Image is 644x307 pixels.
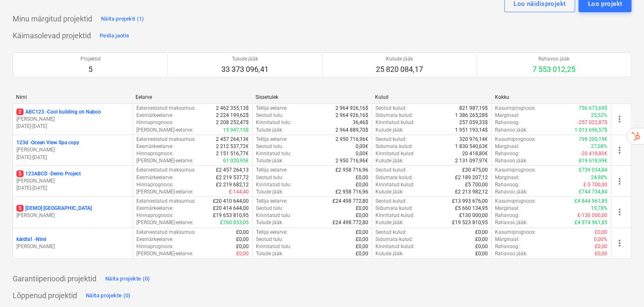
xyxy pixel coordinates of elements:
[136,229,196,236] p: Eelarvestatud maksumus :
[256,250,283,257] p: Tulude jääk :
[591,174,607,181] p: 24,98%
[375,119,415,126] p: Kinnitatud kulud :
[495,150,519,157] p: Rahavoog :
[136,127,193,134] p: [PERSON_NAME]-eelarve :
[256,143,283,150] p: Seotud tulu :
[575,198,607,205] p: £4 844 961,85
[356,181,368,188] p: £0,00
[213,205,249,212] p: £20 414 644,00
[236,243,249,250] p: £0,00
[579,167,607,174] p: £739 034,84
[465,181,488,188] p: £5 700,00
[495,181,519,188] p: Rahavoog :
[16,146,129,153] p: [PERSON_NAME]
[375,94,488,100] div: Kulud
[136,150,173,157] p: Hinnaprognoos :
[13,291,77,301] p: Lõppenud projektid
[375,127,404,134] p: Kulude jääk :
[16,205,92,212] p: [DEMO] [GEOGRAPHIC_DATA]
[16,212,129,219] p: [PERSON_NAME]
[495,212,519,219] p: Rahavoog :
[136,212,173,219] p: Hinnaprognoos :
[356,212,368,219] p: £0,00
[136,236,173,243] p: Eesmärkeelarve :
[532,56,575,63] p: Rahavoo jääk
[356,236,368,243] p: £0,00
[455,174,488,181] p: £2 189 207,12
[579,157,607,164] p: 819 618,99€
[16,94,129,100] div: Nimi
[495,205,519,212] p: Marginaal :
[375,243,415,250] p: Kinnitatud kulud :
[333,219,368,226] p: £24 498 772,80
[335,157,368,164] p: 2 950 716,96€
[16,243,129,250] p: [PERSON_NAME]
[375,229,407,236] p: Seotud kulud :
[495,188,527,196] p: Rahavoo jääk :
[256,205,283,212] p: Seotud tulu :
[136,157,193,164] p: [PERSON_NAME]-eelarve :
[455,188,488,196] p: £2 213 982,12
[13,14,92,24] p: Minu märgitud projektid
[101,14,144,24] div: Näita projekti (1)
[335,127,368,134] p: 2 964 889,70$
[594,236,607,243] p: 0,00%
[375,174,413,181] p: Sidumata kulud :
[256,181,291,188] p: Kinnitatud tulu :
[495,157,527,164] p: Rahavoo jääk :
[16,170,81,177] p: 123ABCD - Demo Project
[353,119,368,126] p: 36,46$
[213,212,249,219] p: £19 653 810,95
[221,56,269,63] p: Tulude jääk
[256,188,283,196] p: Tulude jääk :
[375,212,415,219] p: Kinnitatud kulud :
[356,229,368,236] p: £0,00
[256,167,287,174] p: Tellija eelarve :
[455,143,488,150] p: 1 830 540,63€
[591,143,607,150] p: 27,08%
[136,174,173,181] p: Eesmärkeelarve :
[256,236,283,243] p: Seotud tulu :
[136,167,196,174] p: Eelarvestatud maksumus :
[375,167,407,174] p: Seotud kulud :
[495,94,608,100] div: Kokku
[103,272,152,286] button: Näita projekte (0)
[495,174,519,181] p: Marginaal :
[136,181,173,188] p: Hinnaprognoos :
[136,119,173,126] p: Hinnaprognoos :
[16,139,79,146] p: 123d - Ocean View Spa copy
[236,250,249,257] p: £0,00
[136,219,193,226] p: [PERSON_NAME]-eelarve :
[375,105,407,112] p: Seotud kulud :
[216,150,249,157] p: 2 151 516,77€
[356,243,368,250] p: £0,00
[375,219,404,226] p: Kulude jääk :
[475,236,488,243] p: £0,00
[16,139,129,161] div: 123d -Ocean View Spa copy[PERSON_NAME][DATE]-[DATE]
[356,174,368,181] p: £0,00
[98,29,131,42] button: Peida jaotis
[375,143,413,150] p: Sidumata kulud :
[455,127,488,134] p: 1 951 193,14$
[356,205,368,212] p: £0,00
[375,205,413,212] p: Sidumata kulud :
[452,219,488,226] p: £19 523 810,95
[100,31,129,41] div: Peida jaotis
[615,207,625,217] span: more_vert
[16,109,129,130] div: 2ABC123 -Cool building on Naboo[PERSON_NAME][DATE]-[DATE]
[16,116,129,123] p: [PERSON_NAME]
[375,136,407,143] p: Seotud kulud :
[475,229,488,236] p: £0,00
[583,181,607,188] p: £-5 700,00
[475,243,488,250] p: £0,00
[495,167,536,174] p: Kasumiprognoos :
[136,112,173,119] p: Eesmärkeelarve :
[16,236,129,250] div: kärdla1 -Nimi[PERSON_NAME]
[455,157,488,164] p: 2 131 097,97€
[335,188,368,196] p: £2 958 716,96
[375,112,413,119] p: Sidumata kulud :
[80,64,101,74] p: 5
[532,64,575,74] p: 7 553 012,25
[221,64,269,74] p: 33 373 096,41
[256,174,283,181] p: Seotud tulu :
